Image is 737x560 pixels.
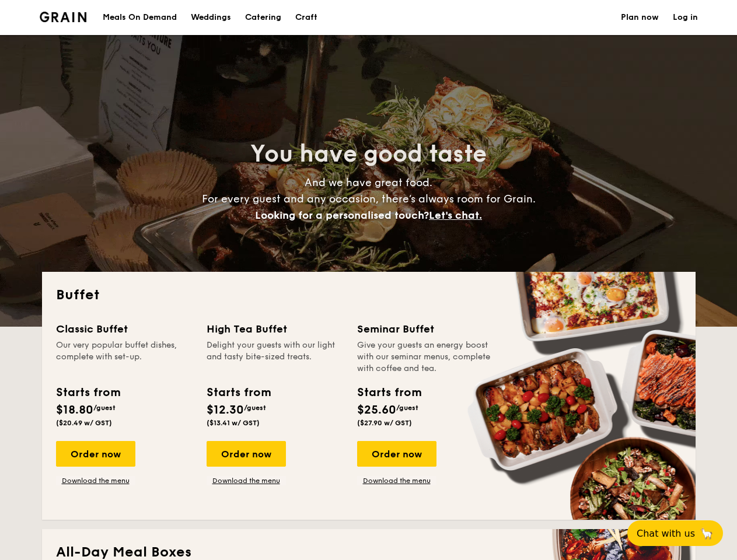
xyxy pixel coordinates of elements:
[56,339,193,374] div: Our very popular buffet dishes, complete with set-up.
[202,176,536,222] span: And we have great food. For every guest and any occasion, there’s always room for Grain.
[207,476,286,485] a: Download the menu
[56,384,120,401] div: Starts from
[627,520,723,546] button: Chat with us🦙
[207,419,260,427] span: ($13.41 w/ GST)
[56,476,135,485] a: Download the menu
[56,321,193,337] div: Classic Buffet
[357,403,396,417] span: $25.60
[207,384,270,401] div: Starts from
[357,339,494,374] div: Give your guests an energy boost with our seminar menus, complete with coffee and tea.
[207,441,286,467] div: Order now
[637,528,695,539] span: Chat with us
[357,476,436,485] a: Download the menu
[56,286,682,304] h2: Buffet
[40,12,87,22] a: Logotype
[56,403,93,417] span: $18.80
[244,404,266,412] span: /guest
[56,419,112,427] span: ($20.49 w/ GST)
[56,441,135,467] div: Order now
[207,321,343,337] div: High Tea Buffet
[357,384,421,401] div: Starts from
[396,404,418,412] span: /guest
[357,321,494,337] div: Seminar Buffet
[250,140,487,168] span: You have good taste
[207,403,244,417] span: $12.30
[207,339,343,374] div: Delight your guests with our light and tasty bite-sized treats.
[429,209,482,222] span: Let's chat.
[700,527,714,540] span: 🦙
[357,441,436,467] div: Order now
[40,12,87,22] img: Grain
[93,404,116,412] span: /guest
[255,209,429,222] span: Looking for a personalised touch?
[357,419,412,427] span: ($27.90 w/ GST)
